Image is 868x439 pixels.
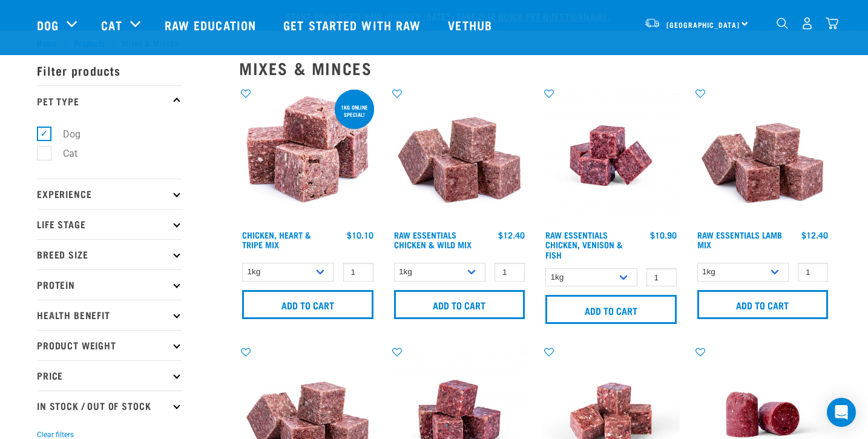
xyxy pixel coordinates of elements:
[44,146,82,161] label: Cat
[37,330,182,360] p: Product Weight
[545,295,677,324] input: Add to cart
[37,179,182,209] p: Experience
[37,55,182,85] p: Filter products
[801,230,828,240] div: $12.40
[335,98,374,124] div: 1kg online special!
[242,233,311,246] a: Chicken, Heart & Tripe Mix
[644,18,660,28] img: van-moving.png
[542,87,680,225] img: Chicken Venison mix 1655
[347,230,373,240] div: $10.10
[37,85,182,116] p: Pet Type
[827,398,856,427] div: Open Intercom Messenger
[37,16,59,34] a: Dog
[153,1,271,49] a: Raw Education
[37,360,182,391] p: Price
[666,22,740,27] span: [GEOGRAPHIC_DATA]
[343,263,373,282] input: 1
[239,59,831,78] h2: Mixes & Minces
[37,209,182,239] p: Life Stage
[545,233,623,256] a: Raw Essentials Chicken, Venison & Fish
[498,230,525,240] div: $12.40
[694,87,832,225] img: ?1041 RE Lamb Mix 01
[239,87,376,225] img: 1062 Chicken Heart Tripe Mix 01
[826,17,838,30] img: home-icon@2x.png
[37,239,182,269] p: Breed Size
[798,263,828,282] input: 1
[801,17,814,30] img: user.png
[394,233,472,246] a: Raw Essentials Chicken & Wild Mix
[44,127,85,142] label: Dog
[495,263,525,282] input: 1
[436,1,507,49] a: Vethub
[271,1,436,49] a: Get started with Raw
[37,300,182,330] p: Health Benefit
[391,87,528,225] img: Pile Of Cubed Chicken Wild Meat Mix
[394,290,525,319] input: Add to cart
[650,230,677,240] div: $10.90
[646,268,677,287] input: 1
[101,16,122,34] a: Cat
[37,391,182,421] p: In Stock / Out Of Stock
[697,290,829,319] input: Add to cart
[242,290,373,319] input: Add to cart
[777,18,788,29] img: home-icon-1@2x.png
[697,233,782,246] a: Raw Essentials Lamb Mix
[37,269,182,300] p: Protein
